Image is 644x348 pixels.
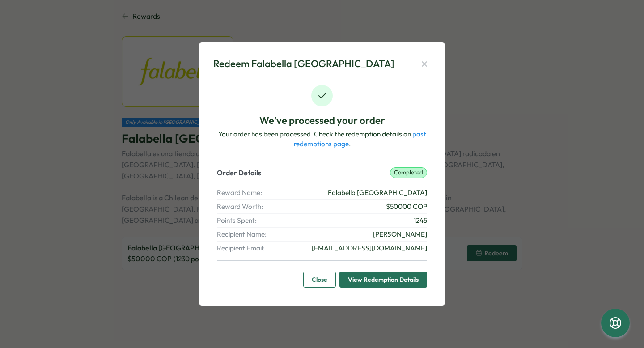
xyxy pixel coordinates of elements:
[312,243,427,253] span: [EMAIL_ADDRESS][DOMAIN_NAME]
[386,202,427,212] span: $ 50000 COP
[348,272,419,287] span: View Redemption Details
[217,243,267,253] span: Recipient Email:
[390,167,427,178] p: completed
[259,114,385,127] p: We've processed your order
[217,229,267,239] span: Recipient Name:
[373,229,427,239] span: [PERSON_NAME]
[303,272,336,288] button: Close
[217,167,261,178] p: Order Details
[414,216,427,225] span: 1245
[328,188,427,198] span: Falabella [GEOGRAPHIC_DATA]
[217,202,267,212] span: Reward Worth:
[217,216,267,225] span: Points Spent:
[294,130,426,148] a: past redemptions page
[217,129,427,149] p: Your order has been processed. Check the redemption details on .
[217,188,267,198] span: Reward Name:
[213,57,394,71] div: Redeem Falabella [GEOGRAPHIC_DATA]
[312,272,327,287] span: Close
[339,272,427,288] button: View Redemption Details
